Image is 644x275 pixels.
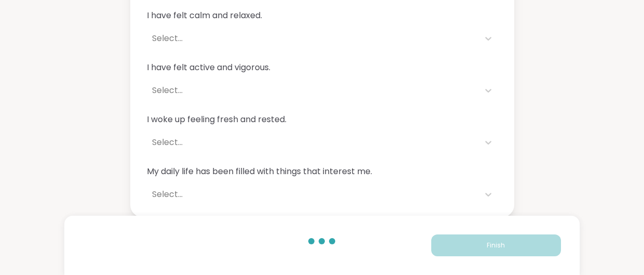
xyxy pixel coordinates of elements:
span: Finish [487,241,505,250]
span: I have felt active and vigorous. [147,61,498,74]
span: My daily life has been filled with things that interest me. [147,165,498,178]
span: I have felt calm and relaxed. [147,9,498,22]
div: Select... [152,136,474,149]
div: Select... [152,32,474,45]
div: Select... [152,188,474,201]
div: Select... [152,84,474,97]
button: Finish [431,234,561,256]
span: I woke up feeling fresh and rested. [147,113,498,126]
